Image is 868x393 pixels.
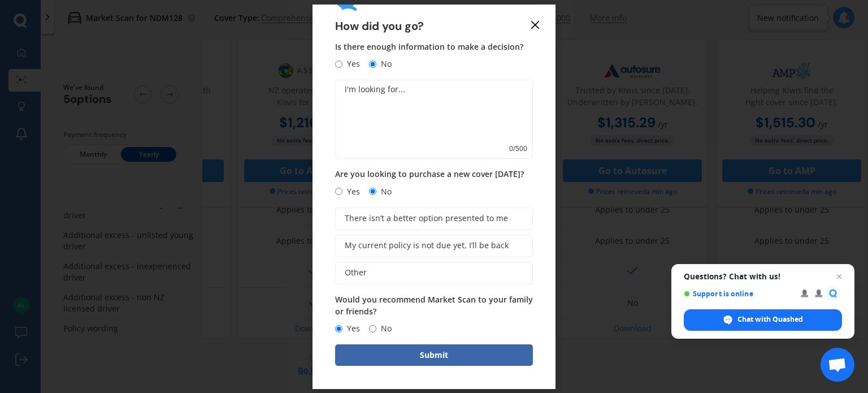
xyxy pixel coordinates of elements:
[342,57,360,71] span: Yes
[342,185,360,198] span: Yes
[335,169,524,180] span: Are you looking to purchase a new cover [DATE]?
[737,314,803,325] span: Chat with Quashed
[345,214,508,223] span: There isn’t a better option presented to me
[345,241,509,251] span: My current policy is not due yet, I’ll be back
[684,272,842,281] span: Questions? Chat with us!
[335,294,533,317] span: Would you recommend Market Scan to your family or friends?
[684,309,842,331] span: Chat with Quashed
[369,188,376,195] input: No
[342,322,360,335] span: Yes
[376,322,392,335] span: No
[345,268,367,278] span: Other
[376,185,392,198] span: No
[684,290,793,298] span: Support is online
[509,143,527,154] span: 0 / 500
[369,61,376,68] input: No
[376,57,392,71] span: No
[335,61,342,68] input: Yes
[821,348,854,382] a: Open chat
[335,325,342,332] input: Yes
[335,188,342,195] input: Yes
[335,41,523,52] span: Is there enough information to make a decision?
[369,325,376,332] input: No
[335,344,533,366] button: Submit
